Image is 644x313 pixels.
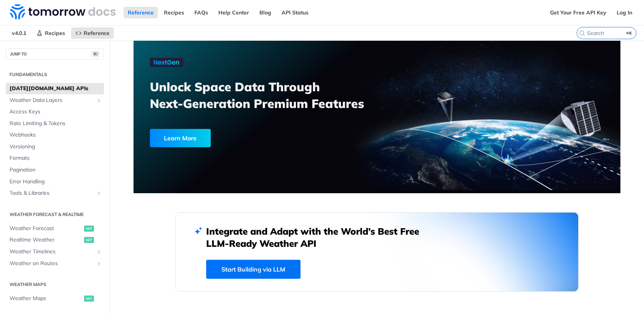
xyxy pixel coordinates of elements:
a: Rate Limiting & Tokens [6,118,104,129]
a: Weather Mapsget [6,293,104,304]
a: Tools & LibrariesShow subpages for Tools & Libraries [6,187,104,199]
kbd: ⌘K [625,29,634,37]
button: Show subpages for Weather Timelines [96,249,102,255]
a: Weather TimelinesShow subpages for Weather Timelines [6,246,104,257]
a: Recipes [32,27,69,39]
h3: Unlock Space Data Through Next-Generation Premium Features [150,78,385,112]
a: Blog [255,7,275,18]
a: FAQs [190,7,212,18]
span: v4.0.1 [8,27,30,39]
span: [DATE][DOMAIN_NAME] APIs [10,85,102,92]
h2: Integrate and Adapt with the World’s Best Free LLM-Ready Weather API [206,225,431,249]
span: get [84,296,94,302]
span: Weather on Routes [10,260,94,267]
span: Pagination [10,166,102,174]
span: Rate Limiting & Tokens [10,120,102,127]
a: Help Center [214,7,253,18]
span: Weather Forecast [10,225,82,232]
a: Access Keys [6,106,104,118]
h2: Weather Maps [6,281,104,288]
a: Weather Data LayersShow subpages for Weather Data Layers [6,95,104,106]
span: Webhooks [10,131,102,139]
a: [DATE][DOMAIN_NAME] APIs [6,83,104,94]
span: Versioning [10,143,102,151]
span: get [84,237,94,243]
button: Show subpages for Weather Data Layers [96,97,102,103]
a: Reference [71,27,114,39]
span: Access Keys [10,108,102,116]
button: Show subpages for Weather on Routes [96,261,102,267]
span: Weather Timelines [10,248,94,256]
span: get [84,226,94,232]
span: Weather Data Layers [10,97,94,104]
a: Pagination [6,164,104,176]
span: ⌘/ [91,51,100,57]
a: Learn More [150,129,338,147]
div: Learn More [150,129,211,147]
h2: Fundamentals [6,71,104,78]
svg: Search [579,30,585,36]
a: Get Your Free API Key [546,7,611,18]
a: Weather on RoutesShow subpages for Weather on Routes [6,258,104,269]
a: Recipes [160,7,188,18]
a: Reference [124,7,158,18]
a: Versioning [6,141,104,153]
a: Error Handling [6,176,104,187]
span: Tools & Libraries [10,189,94,197]
a: API Status [277,7,313,18]
span: Error Handling [10,178,102,186]
span: Weather Maps [10,295,82,302]
img: NextGen [150,58,183,67]
button: JUMP TO⌘/ [6,48,104,60]
a: Weather Forecastget [6,223,104,234]
span: Recipes [45,30,65,37]
button: Show subpages for Tools & Libraries [96,190,102,196]
a: Formats [6,153,104,164]
span: Formats [10,154,102,162]
span: Reference [84,30,110,37]
h2: Weather Forecast & realtime [6,211,104,218]
a: Log In [612,7,636,18]
a: Webhooks [6,129,104,141]
a: Realtime Weatherget [6,234,104,246]
span: Realtime Weather [10,236,82,244]
a: Start Building via LLM [206,260,301,279]
img: Tomorrow.io Weather API Docs [10,4,116,19]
